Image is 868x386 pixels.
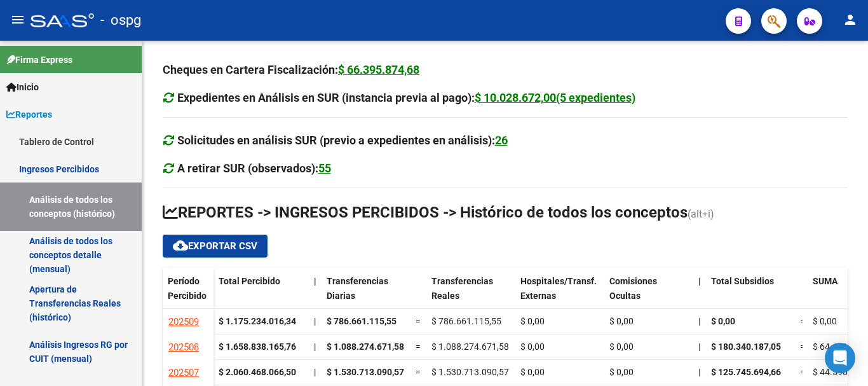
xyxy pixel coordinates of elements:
datatable-header-cell: Transferencias Diarias [322,268,410,321]
span: $ 786.661.115,55 [327,316,397,326]
datatable-header-cell: Hospitales/Transf. Externas [515,268,604,321]
span: Transferencias Diarias [327,276,388,301]
datatable-header-cell: Período Percibido [163,268,214,321]
mat-icon: cloud_download [173,238,188,253]
span: | [314,341,316,352]
span: 202507 [168,367,199,378]
div: 26 [495,132,508,149]
span: SUMA [813,276,837,286]
span: Hospitales/Transf. Externas [520,276,597,301]
span: $ 125.745.694,66 [711,367,781,377]
datatable-header-cell: Total Subsidios [706,268,795,321]
span: $ 0,00 [609,367,634,377]
span: Exportar CSV [173,240,257,252]
mat-icon: menu [10,12,25,27]
span: $ 0,00 [609,316,634,326]
span: | [314,316,316,326]
strong: $ 1.658.838.165,76 [219,341,296,352]
strong: $ 2.060.468.066,50 [219,367,296,377]
span: | [698,341,700,352]
strong: Cheques en Cartera Fiscalización: [163,63,419,76]
div: $ 66.395.874,68 [338,61,419,79]
span: - ospg [100,6,141,34]
span: Reportes [6,107,52,121]
strong: Solicitudes en análisis SUR (previo a expedientes en análisis): [177,134,508,147]
div: $ 10.028.672,00(5 expedientes) [475,89,635,107]
strong: $ 1.175.234.016,34 [219,316,296,326]
span: $ 0,00 [813,316,837,326]
button: Exportar CSV [163,235,268,258]
span: = [416,341,421,352]
span: | [698,276,701,286]
div: 55 [318,160,331,177]
span: Inicio [6,80,39,94]
span: Firma Express [6,53,72,67]
span: REPORTES -> INGRESOS PERCIBIDOS -> Histórico de todos los conceptos [163,203,688,221]
span: (alt+i) [688,208,714,220]
span: $ 786.661.115,55 [431,316,501,326]
span: | [314,276,316,286]
span: Comisiones Ocultas [609,276,657,301]
span: $ 0,00 [520,367,545,377]
span: | [698,367,700,377]
span: = [416,316,421,326]
span: Período Percibido [168,276,207,301]
span: $ 0,00 [711,316,735,326]
datatable-header-cell: | [309,268,322,321]
span: Total Percibido [219,276,280,286]
span: $ 0,00 [520,316,545,326]
mat-icon: person [843,12,858,27]
datatable-header-cell: | [693,268,706,321]
span: 202508 [168,341,199,353]
span: $ 0,00 [520,341,545,352]
datatable-header-cell: Comisiones Ocultas [604,268,693,321]
strong: A retirar SUR (observados): [177,162,331,175]
datatable-header-cell: Transferencias Reales [426,268,515,321]
span: $ 180.340.187,05 [711,341,781,352]
span: $ 1.530.713.090,57 [327,367,404,377]
span: = [416,367,421,377]
span: $ 1.530.713.090,57 [431,367,509,377]
span: $ 1.088.274.671,58 [327,341,404,352]
span: | [698,316,700,326]
span: 202509 [168,316,199,327]
span: $ 0,00 [609,341,634,352]
span: = [800,316,805,326]
span: = [800,341,805,352]
div: Open Intercom Messenger [825,343,855,373]
span: = [800,367,805,377]
span: Total Subsidios [711,276,774,286]
span: | [314,367,316,377]
span: $ 1.088.274.671,58 [431,341,509,352]
datatable-header-cell: Total Percibido [214,268,309,321]
strong: Expedientes en Análisis en SUR (instancia previa al pago): [177,91,635,104]
span: Transferencias Reales [431,276,493,301]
